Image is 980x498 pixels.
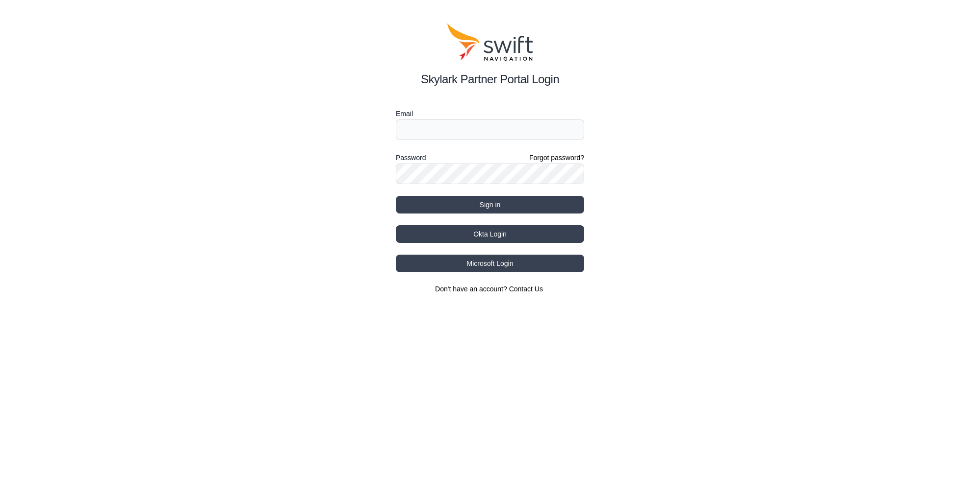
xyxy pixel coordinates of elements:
label: Password [396,152,426,164]
h2: Skylark Partner Portal Login [396,71,584,88]
a: Contact Us [509,285,543,293]
section: Don't have an account? [396,284,584,294]
a: Forgot password? [529,153,584,163]
label: Email [396,108,584,119]
button: Microsoft Login [396,255,584,272]
button: Okta Login [396,225,584,243]
button: Sign in [396,196,584,213]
